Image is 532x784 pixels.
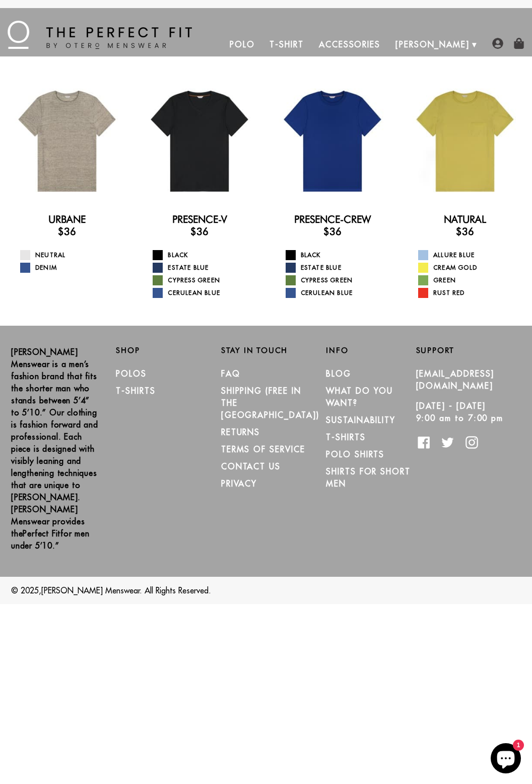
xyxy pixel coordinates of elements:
[326,466,411,489] a: Shirts for Short Men
[153,275,259,285] a: Cypress Green
[116,386,155,396] a: T-Shirts
[221,386,320,420] a: SHIPPING (Free in the [GEOGRAPHIC_DATA])
[418,250,524,260] a: Allure Blue
[8,225,126,237] h3: $36
[418,275,524,285] a: Green
[221,478,257,489] a: PRIVACY
[262,32,311,56] a: T-Shirt
[48,213,86,225] a: Urbane
[326,432,365,442] a: T-Shirts
[492,38,503,49] img: user-account-icon.png
[418,263,524,273] a: Cream Gold
[221,346,311,355] h2: Stay in Touch
[20,263,126,273] a: Denim
[326,369,351,379] a: Blog
[11,346,101,552] p: [PERSON_NAME] Menswear is a men’s fashion brand that fits the shorter man who stands between 5’4”...
[294,213,371,225] a: Presence-Crew
[221,444,305,454] a: TERMS OF SERVICE
[286,250,392,260] a: Black
[488,743,524,776] inbox-online-store-chat: Shopify online store chat
[20,250,126,260] a: Neutral
[416,346,521,355] h2: Support
[116,369,147,379] a: Polos
[286,263,392,273] a: Estate Blue
[172,213,227,225] a: Presence-V
[286,275,392,285] a: Cypress Green
[418,288,524,298] a: Rust Red
[416,400,506,424] p: [DATE] - [DATE] 9:00 am to 7:00 pm
[140,225,259,237] h3: $36
[416,369,495,391] a: [EMAIL_ADDRESS][DOMAIN_NAME]
[41,585,140,595] a: [PERSON_NAME] Menswear
[11,584,521,596] p: © 2025, . All Rights Reserved.
[326,386,393,408] a: What Do You Want?
[221,427,260,437] a: RETURNS
[153,288,259,298] a: Cerulean Blue
[286,288,392,298] a: Cerulean Blue
[153,263,259,273] a: Estate Blue
[326,415,395,425] a: Sustainability
[23,528,60,538] strong: Perfect Fit
[444,213,486,225] a: Natural
[116,346,206,355] h2: Shop
[388,32,477,56] a: [PERSON_NAME]
[326,346,416,355] h2: Info
[221,369,240,379] a: FAQ
[513,38,524,49] img: shopping-bag-icon.png
[221,461,281,471] a: CONTACT US
[326,449,384,459] a: Polo Shirts
[153,250,259,260] a: Black
[273,225,392,237] h3: $36
[311,32,388,56] a: Accessories
[406,225,524,237] h3: $36
[222,32,262,56] a: Polo
[8,21,192,49] img: The Perfect Fit - by Otero Menswear - Logo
